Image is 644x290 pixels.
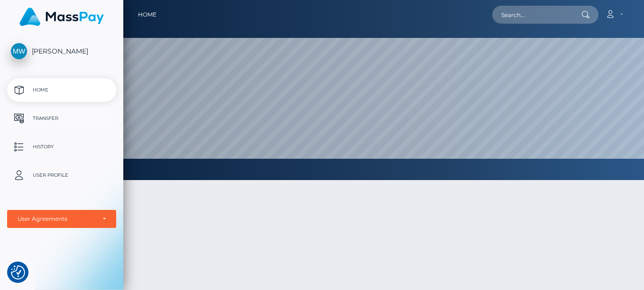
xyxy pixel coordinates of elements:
input: Search... [492,6,581,24]
a: User Profile [7,163,116,187]
p: Transfer [11,111,112,126]
button: Consent Preferences [11,265,25,280]
p: User Profile [11,168,112,182]
a: Transfer [7,107,116,130]
button: User Agreements [7,210,116,228]
a: Home [138,5,156,25]
a: Home [7,78,116,102]
span: [PERSON_NAME] [7,47,116,55]
p: Home [11,83,112,97]
img: Revisit consent button [11,265,25,280]
div: User Agreements [18,215,95,223]
img: MassPay [19,8,104,26]
p: History [11,140,112,154]
a: History [7,135,116,159]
